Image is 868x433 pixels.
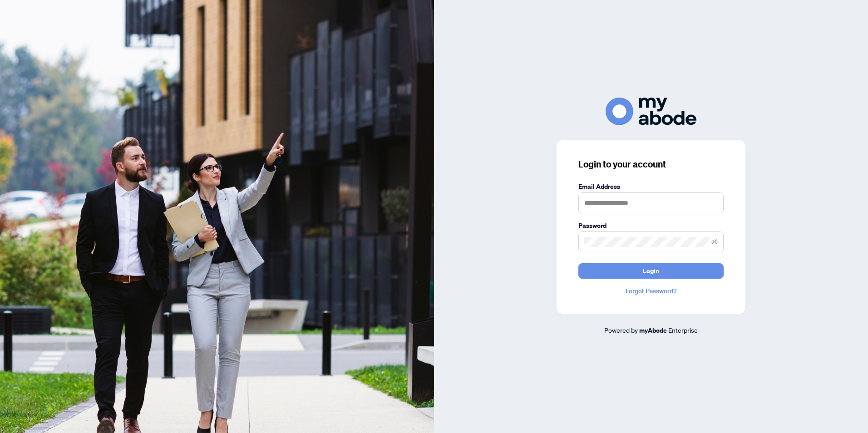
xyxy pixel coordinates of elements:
label: Email Address [578,182,724,192]
label: Password [578,221,724,231]
a: myAbode [639,325,667,335]
h3: Login to your account [578,158,724,171]
span: eye-invisible [711,239,718,245]
a: Forgot Password? [578,286,724,296]
span: Login [643,264,659,278]
span: Powered by [604,326,638,334]
img: ma-logo [606,98,696,125]
span: Enterprise [668,326,698,334]
button: Login [578,263,724,279]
